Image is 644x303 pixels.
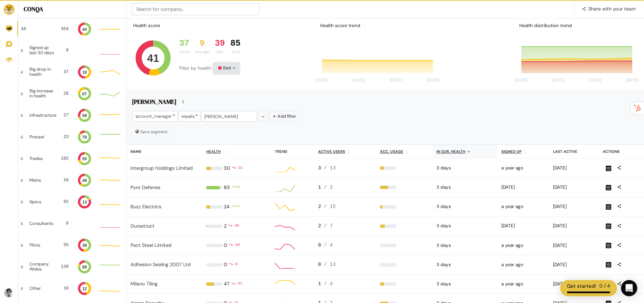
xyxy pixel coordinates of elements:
[18,126,126,148] a: Precast 23 79
[224,203,230,211] div: 24
[235,203,240,211] div: 24
[130,242,171,248] a: Pact Steel Limited
[324,281,333,286] span: / 4
[324,262,336,267] span: / 13
[18,18,126,40] a: All 354 44
[269,111,299,121] button: Add filter
[213,63,239,74] div: Bad
[62,112,69,118] div: 27
[58,220,69,227] div: 0
[318,223,372,230] div: 2
[599,282,610,290] div: 0 / 4
[380,282,428,286] div: 25%
[324,242,333,248] span: / 4
[4,288,14,298] img: Avatar
[58,177,69,183] div: 16
[436,184,493,191] div: 2025-09-08 12:00am
[60,263,69,270] div: 139
[436,149,466,154] u: In cur. health
[18,61,126,83] a: Big drop in health 37 18
[235,280,242,288] div: -41
[224,261,227,269] div: 0
[324,223,333,229] span: / 7
[132,21,162,30] div: Health score
[62,90,69,97] div: 28
[589,78,602,83] tspan: [DATE]
[24,5,121,13] h5: CONQA
[501,184,545,191] div: 2024-11-19 09:36am
[549,145,599,159] th: Last active
[515,78,528,83] tspan: [DATE]
[29,89,56,98] div: Big increase in health
[18,104,126,126] a: Infrastructure 27 59
[29,45,56,55] div: Signed up last 30 days
[29,156,52,161] div: Trades
[18,256,126,278] a: Company Wides 139 69
[179,65,213,71] span: Filter by health:
[130,261,191,267] a: Adhesion Sealing 2007 Ltd
[318,261,372,269] div: 0
[18,234,126,256] a: Pilots 55 39
[18,213,126,234] a: Consultants 0
[436,203,493,210] div: 2025-09-08 12:00am
[58,199,69,205] div: 92
[501,281,545,287] div: 2024-06-11 02:24pm
[61,69,69,75] div: 37
[230,49,240,55] div: Total
[18,278,126,299] a: Other 18 12
[318,280,372,288] div: 1
[224,184,230,191] div: 83
[215,49,225,55] div: Bad
[224,223,226,230] div: 2
[514,20,641,32] div: Health distribution trend
[224,242,227,249] div: 0
[501,261,545,268] div: 2024-05-15 01:29pm
[130,165,193,171] a: Intergroup Holdings Limited
[621,280,637,296] div: Open Intercom Messenger
[236,165,243,172] div: -31
[224,280,230,288] div: 47
[21,26,52,31] div: All
[501,223,545,229] div: 2024-11-20 11:31am
[318,184,372,191] div: 1
[324,165,336,171] span: / 13
[178,111,200,121] div: equals
[29,113,56,118] div: Infrastructure
[315,20,442,32] div: Health score trend
[380,166,428,170] div: 23%
[553,223,595,229] div: 2025-09-08 03:19pm
[215,39,225,49] div: 39
[230,39,240,49] div: 85
[390,78,403,83] tspan: [DATE]
[130,184,160,190] a: Pyro Defense
[29,178,52,183] div: Mains
[29,200,52,204] div: Specs
[553,281,595,287] div: 2025-09-04 01:11pm
[58,285,69,292] div: 18
[195,39,209,49] div: 9
[29,67,55,77] div: Big drop in health
[133,111,178,121] div: account_manager
[380,205,428,209] div: 13%
[232,223,239,230] div: -36
[436,242,493,249] div: 2025-09-08 12:00am
[380,186,428,189] div: 50%
[130,281,158,287] a: Milano Tiling
[553,242,595,249] div: 2025-09-08 04:23pm
[553,203,595,210] div: 2025-09-08 01:20pm
[501,242,545,249] div: 2024-05-31 08:05am
[130,204,161,210] a: Buzz Electrics
[4,4,15,15] img: Brand
[436,223,493,229] div: 2025-09-08 12:00am
[29,243,52,248] div: Pilots
[132,98,176,108] h5: [PERSON_NAME]
[318,165,372,172] div: 3
[567,282,596,290] div: Get started!
[195,49,209,55] div: Average
[380,244,428,247] div: 0%
[58,134,69,140] div: 23
[179,39,189,49] div: 37
[18,191,126,213] a: Specs 92 13
[126,145,202,159] th: Name
[58,155,69,162] div: 182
